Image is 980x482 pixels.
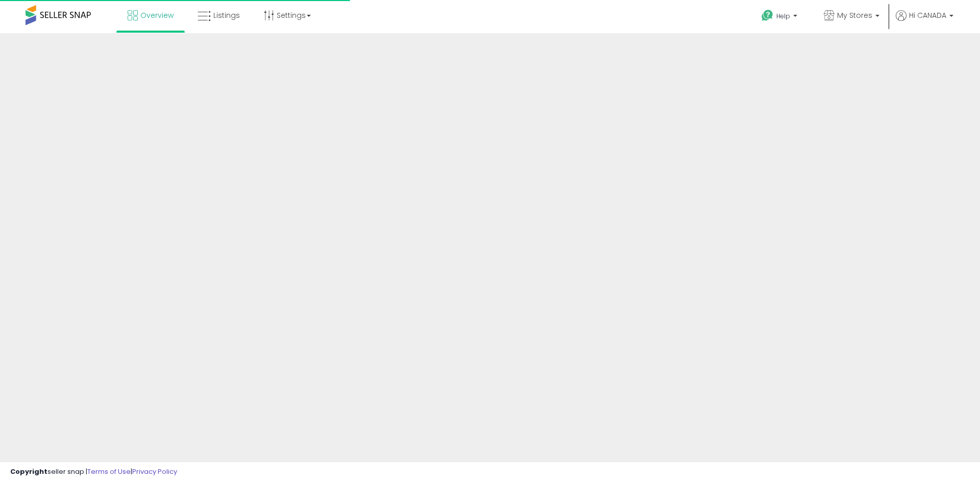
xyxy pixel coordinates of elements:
[776,12,790,20] span: Help
[896,10,953,33] a: Hi CANADA
[909,10,946,20] span: Hi CANADA
[761,9,774,22] i: Get Help
[140,10,174,20] span: Overview
[213,10,240,20] span: Listings
[837,10,872,20] span: My Stores
[753,2,807,33] a: Help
